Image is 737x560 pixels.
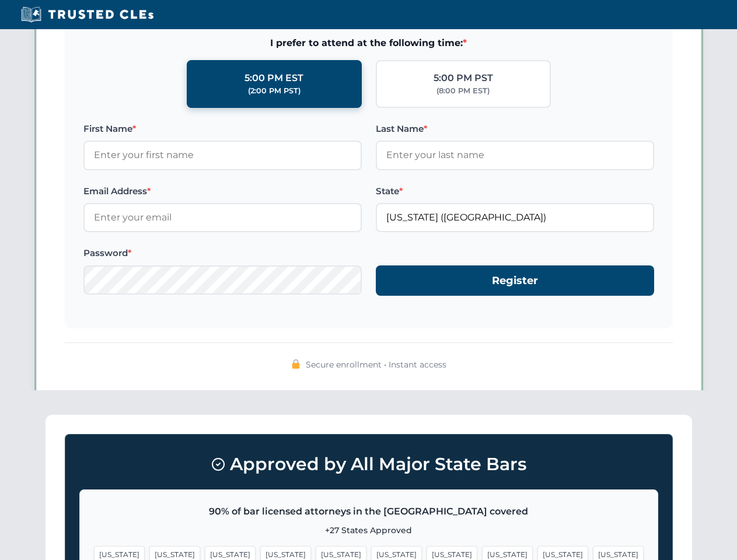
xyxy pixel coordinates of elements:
[376,184,654,198] label: State
[83,141,362,170] input: Enter your first name
[83,203,362,232] input: Enter your email
[376,122,654,136] label: Last Name
[376,203,654,232] input: Arizona (AZ)
[83,122,362,136] label: First Name
[244,71,303,86] div: 5:00 PM EST
[18,6,157,23] img: Trusted CLEs
[291,359,301,369] img: 🔒
[83,36,654,51] span: I prefer to attend at the following time:
[94,504,644,519] p: 90% of bar licensed attorneys in the [GEOGRAPHIC_DATA] covered
[434,71,493,86] div: 5:00 PM PST
[436,85,490,97] div: (8:00 PM EST)
[248,85,301,97] div: (2:00 PM PST)
[83,184,362,198] label: Email Address
[306,358,446,371] span: Secure enrollment • Instant access
[83,246,362,260] label: Password
[376,141,654,170] input: Enter your last name
[79,449,658,480] h3: Approved by All Major State Bars
[94,524,644,537] p: +27 States Approved
[376,265,654,296] button: Register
